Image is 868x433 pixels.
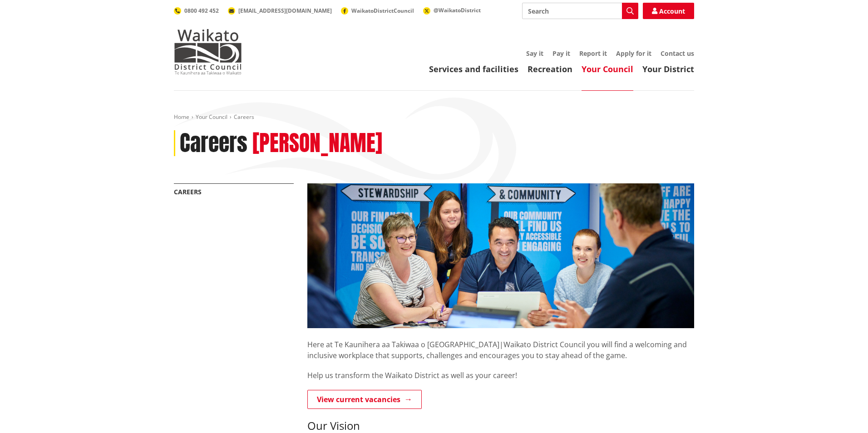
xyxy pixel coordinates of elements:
h1: Careers [180,130,247,157]
img: Waikato District Council - Te Kaunihera aa Takiwaa o Waikato [174,29,242,74]
a: Careers [174,187,202,196]
a: Recreation [528,64,572,74]
p: Here at Te Kaunihera aa Takiwaa o [GEOGRAPHIC_DATA]|Waikato District Council you will find a welc... [307,328,694,361]
span: WaikatoDistrictCouncil [351,7,414,15]
span: 0800 492 452 [184,7,219,15]
a: 0800 492 452 [174,7,219,15]
h3: Our Vision [307,419,694,433]
a: [EMAIL_ADDRESS][DOMAIN_NAME] [228,7,332,15]
a: Pay it [552,49,570,58]
input: Search input [522,3,638,19]
a: Services and facilities [429,64,518,74]
a: @WaikatoDistrict [423,6,481,14]
img: Ngaaruawaahia staff discussing planning [307,183,694,328]
a: Report it [579,49,607,58]
a: Account [643,3,694,19]
a: Apply for it [616,49,651,58]
a: Say it [526,49,543,58]
nav: breadcrumb [174,113,694,121]
a: View current vacancies [307,390,422,409]
h2: [PERSON_NAME] [252,130,382,157]
p: Help us transform the Waikato District as well as your career! [307,370,694,381]
a: Home [174,113,189,121]
span: [EMAIL_ADDRESS][DOMAIN_NAME] [238,7,332,15]
a: Contact us [661,49,694,58]
a: Your Council [196,113,227,121]
a: WaikatoDistrictCouncil [341,7,414,15]
span: @WaikatoDistrict [434,6,481,14]
a: Your District [642,64,694,74]
a: Your Council [582,64,633,74]
span: Careers [234,113,254,121]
